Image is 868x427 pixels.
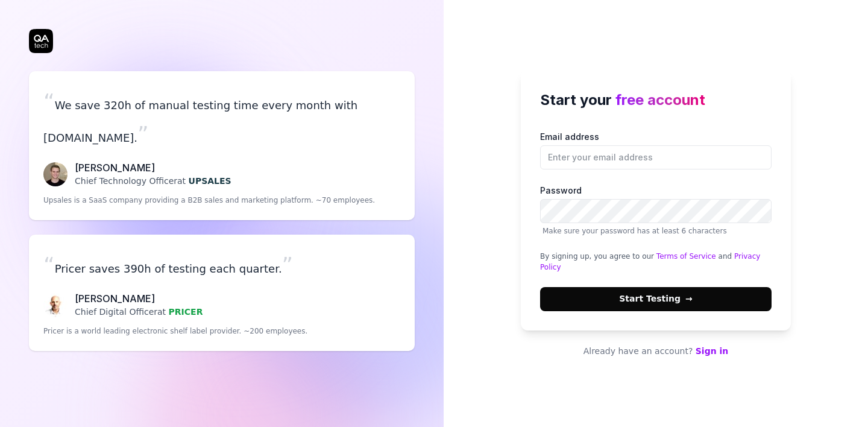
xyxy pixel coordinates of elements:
[540,145,772,169] input: Email address
[43,162,68,186] img: Fredrik Seidl
[540,251,772,273] div: By signing up, you agree to our and
[540,287,772,311] button: Start Testing→
[540,252,760,271] a: Privacy Policy
[43,249,400,282] p: Pricer saves 390h of testing each quarter.
[540,130,772,169] label: Email address
[75,291,203,306] p: [PERSON_NAME]
[29,235,415,351] a: “Pricer saves 390h of testing each quarter.”Chris Chalkitis[PERSON_NAME]Chief Digital Officerat P...
[169,307,203,317] span: PRICER
[43,195,375,206] p: Upsales is a SaaS company providing a B2B sales and marketing platform. ~70 employees.
[75,160,231,175] p: [PERSON_NAME]
[540,89,772,111] h2: Start your
[29,71,415,220] a: “We save 320h of manual testing time every month with [DOMAIN_NAME].”Fredrik Seidl[PERSON_NAME]Ch...
[619,293,692,305] span: Start Testing
[43,89,55,114] span: “
[75,306,203,318] p: Chief Digital Officer at
[75,175,231,188] p: Chief Technology Officer at
[542,227,727,235] span: Make sure your password has at least 6 characters
[615,91,705,109] span: free account
[656,252,716,261] a: Terms of Service
[43,86,400,151] p: We save 320h of manual testing time every month with [DOMAIN_NAME].
[43,293,68,317] img: Chris Chalkitis
[696,346,729,356] a: Sign in
[521,345,791,358] p: Already have an account?
[540,199,772,223] input: PasswordMake sure your password has at least 6 characters
[43,253,55,277] span: “
[282,253,294,277] span: ”
[43,326,307,337] p: Pricer is a world leading electronic shelf label provider. ~200 employees.
[685,293,693,305] span: →
[137,122,149,147] span: ”
[540,184,772,236] label: Password
[189,176,231,186] span: UPSALES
